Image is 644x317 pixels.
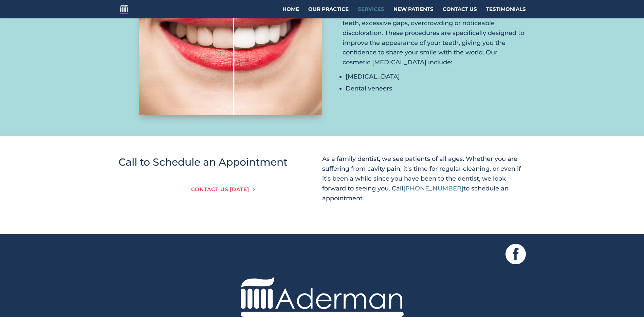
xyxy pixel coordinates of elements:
[403,185,463,192] a: [PHONE_NUMBER]
[393,7,434,18] a: New Patients
[505,244,526,264] span: 
[486,7,526,18] a: Testimonials
[343,9,526,67] p: Cosmetic dentistry helps correct issues like misshapen teeth, excessive gaps, overcrowding or not...
[358,7,384,18] a: Services
[282,7,299,18] a: Home
[308,7,349,18] a: Our Practice
[346,85,526,97] li: Dental veneers
[118,154,322,174] h2: Call to Schedule an Appointment
[181,180,259,199] a: Contact Us [DATE]
[346,73,526,85] li: [MEDICAL_DATA]
[322,154,526,203] p: As a family dentist, we see patients of all ages. Whether you are suffering from cavity pain, it’...
[505,257,526,265] a: 
[120,4,128,14] img: Aderman Family Dentistry
[443,7,477,18] a: Contact Us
